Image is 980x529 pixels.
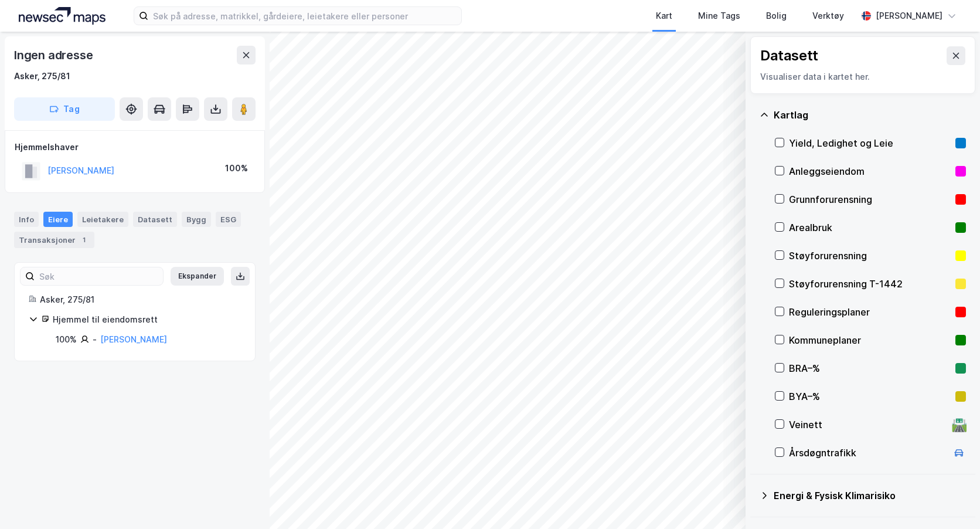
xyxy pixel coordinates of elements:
input: Søk på adresse, matrikkel, gårdeiere, leietakere eller personer [148,7,461,25]
div: Årsdøgntrafikk [789,446,947,460]
div: Hjemmelshaver [15,140,255,154]
button: Ekspander [171,267,224,286]
div: Energi & Fysisk Klimarisiko [774,489,966,503]
div: - [93,333,97,347]
img: logo.a4113a55bc3d86da70a041830d287a7e.svg [19,7,106,25]
div: Bolig [766,9,787,23]
div: Ingen adresse [14,46,95,65]
div: Anleggseiendom [789,164,951,178]
button: Tag [14,97,115,121]
div: BRA–% [789,361,951,375]
div: Bygg [182,212,211,227]
div: Kontrollprogram for chat [921,473,980,529]
div: Transaksjoner [14,232,94,248]
div: 1 [78,234,90,246]
div: 🛣️ [951,417,967,432]
div: ESG [216,212,241,227]
div: Hjemmel til eiendomsrett [53,313,241,327]
div: Datasett [760,46,818,65]
div: 100% [56,333,77,347]
div: Leietakere [77,212,128,227]
div: Verktøy [812,9,844,23]
div: Info [14,212,39,227]
a: [PERSON_NAME] [100,334,167,344]
input: Søk [35,267,163,285]
div: Arealbruk [789,221,951,235]
div: Kart [656,9,672,23]
div: Støyforurensning [789,249,951,263]
div: Yield, Ledighet og Leie [789,136,951,150]
div: Veinett [789,418,947,432]
div: Eiere [43,212,73,227]
div: Støyforurensning T-1442 [789,277,951,291]
div: BYA–% [789,389,951,403]
iframe: Chat Widget [921,473,980,529]
div: Kommuneplaner [789,333,951,347]
div: 100% [225,161,248,175]
div: Visualiser data i kartet her. [760,70,965,84]
div: Mine Tags [698,9,740,23]
div: Asker, 275/81 [14,69,70,83]
div: Datasett [133,212,177,227]
div: Grunnforurensning [789,192,951,206]
div: [PERSON_NAME] [876,9,942,23]
div: Asker, 275/81 [40,293,241,307]
div: Reguleringsplaner [789,305,951,319]
div: Kartlag [774,108,966,122]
